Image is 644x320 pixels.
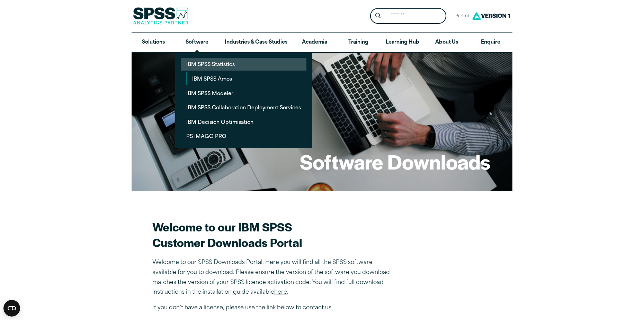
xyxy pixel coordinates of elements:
[372,10,385,22] button: Search magnifying glass icon
[380,33,425,53] a: Learning Hub
[175,33,219,53] a: Software
[470,9,512,22] img: Version1 Logo
[181,58,306,71] a: IBM SPSS Statistics
[132,33,175,53] a: Solutions
[152,303,395,313] p: If you don’t have a license, please use the link below to contact us
[133,7,188,25] img: SPSS Analytics Partner
[181,87,306,100] a: IBM SPSS Modeler
[370,8,446,24] form: Site Header Search Form
[152,258,395,298] p: Welcome to our SPSS Downloads Portal. Here you will find all the SPSS software available for you ...
[181,101,306,114] a: IBM SPSS Collaboration Deployment Services
[3,300,20,317] button: Open CMP widget
[425,33,468,53] a: About Us
[132,33,512,53] nav: Desktop version of site main menu
[452,11,470,21] span: Part of
[175,52,312,148] ul: Software
[274,290,287,295] a: here
[375,13,381,19] svg: Search magnifying glass icon
[469,33,512,53] a: Enquire
[300,148,490,175] h1: Software Downloads
[219,33,293,53] a: Industries & Case Studies
[337,33,380,53] a: Training
[181,116,306,128] a: IBM Decision Optimisation
[181,130,306,143] a: PS IMAGO PRO
[293,33,337,53] a: Academia
[152,219,395,250] h2: Welcome to our IBM SPSS Customer Downloads Portal
[187,72,306,85] a: IBM SPSS Amos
